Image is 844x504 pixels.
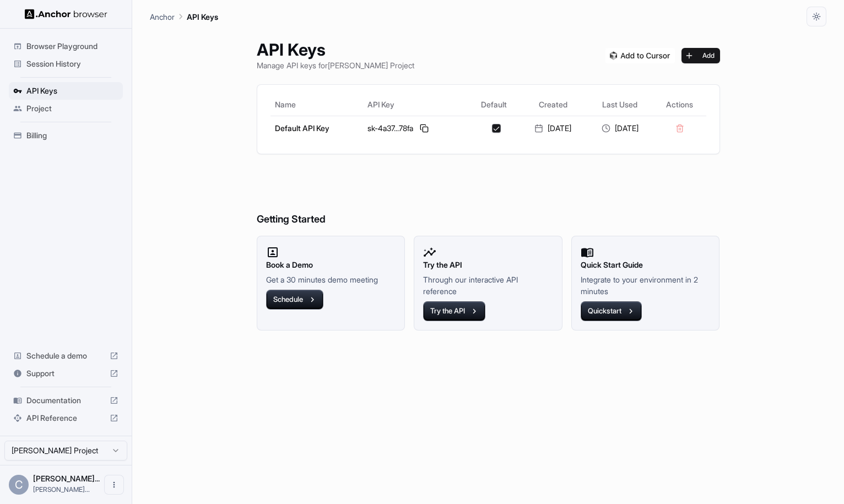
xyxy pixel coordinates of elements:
[9,127,123,144] div: Billing
[33,474,100,483] span: Christine Astoria
[418,122,431,135] button: Copy API key
[681,48,720,63] button: Add
[581,259,711,271] h2: Quick Start Guide
[423,301,485,321] button: Try the API
[9,82,123,100] div: API Keys
[266,259,396,271] h2: Book a Demo
[26,413,105,424] span: API Reference
[367,122,464,135] div: sk-4a37...78fa
[26,395,105,406] span: Documentation
[187,11,218,23] p: API Keys
[150,11,175,23] p: Anchor
[524,123,582,134] div: [DATE]
[9,392,123,409] div: Documentation
[26,58,118,69] span: Session History
[257,40,414,59] h1: API Keys
[581,274,711,297] p: Integrate to your environment in 2 minutes
[469,94,520,116] th: Default
[9,37,123,55] div: Browser Playground
[9,409,123,427] div: API Reference
[9,365,123,382] div: Support
[26,41,118,52] span: Browser Playground
[9,475,29,495] div: C
[270,116,363,140] td: Default API Key
[423,259,553,271] h2: Try the API
[104,475,124,495] button: Open menu
[591,123,650,134] div: [DATE]
[653,94,706,116] th: Actions
[257,167,720,227] h6: Getting Started
[33,485,90,494] span: christine@ecotrove.com
[26,368,105,379] span: Support
[363,94,469,116] th: API Key
[150,10,218,23] nav: breadcrumb
[25,9,107,19] img: Anchor Logo
[26,350,105,361] span: Schedule a demo
[257,59,414,71] p: Manage API keys for [PERSON_NAME] Project
[9,347,123,365] div: Schedule a demo
[26,85,118,96] span: API Keys
[270,94,363,116] th: Name
[26,130,118,141] span: Billing
[266,290,323,310] button: Schedule
[581,301,642,321] button: Quickstart
[605,48,675,63] img: Add anchorbrowser MCP server to Cursor
[587,94,654,116] th: Last Used
[9,100,123,117] div: Project
[9,55,123,73] div: Session History
[26,103,118,114] span: Project
[423,274,553,297] p: Through our interactive API reference
[266,274,396,285] p: Get a 30 minutes demo meeting
[520,94,587,116] th: Created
